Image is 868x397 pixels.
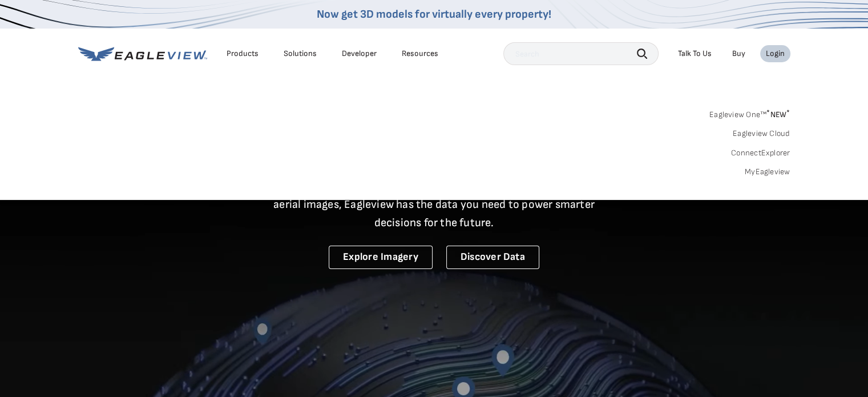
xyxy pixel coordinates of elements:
p: A new era starts here. Built on more than 3.5 billion high-resolution aerial images, Eagleview ha... [260,177,609,232]
a: Now get 3D models for virtually every property! [317,7,551,21]
div: Login [766,49,785,59]
div: Products [227,49,259,59]
a: Buy [732,49,745,59]
div: Solutions [284,49,317,59]
a: Explore Imagery [329,246,433,269]
a: Developer [342,49,377,59]
a: Eagleview Cloud [733,129,790,139]
div: Talk To Us [678,49,712,59]
span: NEW [766,110,790,119]
div: Resources [402,49,438,59]
a: Discover Data [446,246,539,269]
a: MyEagleview [745,167,790,177]
input: Search [503,42,659,65]
a: Eagleview One™*NEW* [709,106,790,119]
a: ConnectExplorer [731,148,790,158]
